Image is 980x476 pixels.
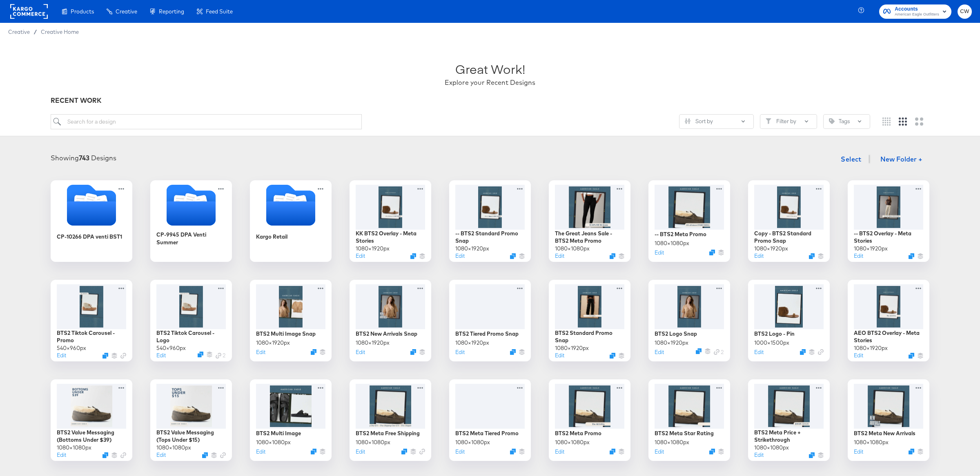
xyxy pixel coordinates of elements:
[555,245,590,252] div: 1080 × 1080 px
[754,245,788,252] div: 1080 × 1920 px
[882,117,891,126] svg: Small grid
[800,349,806,355] svg: Duplicate
[679,114,754,129] button: SlidersSort by
[256,348,265,356] button: Edit
[610,353,615,359] button: Duplicate
[854,438,889,446] div: 1080 × 1080 px
[102,353,108,359] svg: Duplicate
[449,379,531,461] div: BTS2 Meta Tiered Promo1080×1080pxEditDuplicate
[455,330,519,338] div: BTS2 Tiered Promo Snap
[419,449,425,454] svg: Link
[256,430,301,437] div: BTS2 Multi Image
[510,253,516,259] svg: Duplicate
[754,451,764,459] button: Edit
[116,8,137,15] span: Creative
[848,280,929,361] div: AEO BTS2 Overlay - Meta Stories1080×1920pxEditDuplicate
[555,252,564,260] button: Edit
[841,153,862,165] span: Select
[809,253,815,259] button: Duplicate
[102,452,108,458] button: Duplicate
[30,29,41,35] span: /
[714,349,719,355] svg: Link
[150,185,232,226] svg: Folder
[854,430,915,437] div: BTS2 Meta New Arrivals
[766,118,771,124] svg: Filter
[854,352,863,359] button: Edit
[256,339,290,347] div: 1080 × 1920 px
[150,180,232,262] div: CP-9945 DPA Venti Summer
[610,449,615,454] svg: Duplicate
[79,154,89,162] strong: 743
[854,252,863,260] button: Edit
[754,252,764,260] button: Edit
[895,11,939,18] span: American Eagle Outfitters
[549,180,630,262] div: The Great Jeans Sale - BTS2 Meta Promo1080×1080pxEditDuplicate
[455,430,519,437] div: BTS2 Meta Tiered Promo
[220,452,226,458] svg: Link
[156,444,191,452] div: 1080 × 1080 px
[854,245,888,252] div: 1080 × 1920 px
[655,239,689,247] div: 1080 × 1080 px
[350,180,431,262] div: KK BTS2 Overlay - Meta Stories1080×1920pxEditDuplicate
[915,117,923,126] svg: Large grid
[555,438,590,446] div: 1080 × 1080 px
[256,448,265,456] button: Edit
[754,348,764,356] button: Edit
[655,448,664,456] button: Edit
[455,339,489,347] div: 1080 × 1920 px
[655,339,688,347] div: 1080 × 1920 px
[410,253,416,259] button: Duplicate
[445,78,535,87] div: Explore your Recent Designs
[714,348,724,356] div: 2
[57,451,66,459] button: Edit
[250,379,332,461] div: BTS2 Multi Image1080×1080pxEditDuplicate
[696,348,702,354] svg: Duplicate
[71,8,94,15] span: Products
[829,118,835,124] svg: Tag
[848,379,929,461] div: BTS2 Meta New Arrivals1080×1080pxEditDuplicate
[250,280,332,361] div: BTS2 Multi Image Snap1080×1920pxEditDuplicate
[198,352,203,357] svg: Duplicate
[57,429,126,444] div: BTS2 Value Messaging (Bottoms Under $39)
[57,329,126,344] div: BTS2 Tiktok Carousel - Promo
[256,233,287,241] div: Kargo Retail
[555,230,624,245] div: The Great Jeans Sale - BTS2 Meta Promo
[909,253,914,259] button: Duplicate
[818,349,824,355] svg: Link
[356,430,420,437] div: BTS2 Meta Free Shipping
[41,29,79,35] a: Creative Home
[455,245,489,252] div: 1080 × 1920 px
[899,117,907,126] svg: Medium grid
[510,349,516,355] svg: Duplicate
[150,280,232,361] div: BTS2 Tiktok Carousel - Logo540×960pxEditDuplicateLink 2
[156,344,186,352] div: 540 × 960 px
[455,438,490,446] div: 1080 × 1080 px
[51,96,929,105] div: RECENT WORK
[685,118,690,124] svg: Sliders
[510,449,516,454] svg: Duplicate
[854,344,888,352] div: 1080 × 1920 px
[206,8,233,15] span: Feed Suite
[648,180,730,262] div: -- BTS2 Meta Promo1080×1080pxEditDuplicate
[809,452,815,458] svg: Duplicate
[57,233,122,241] div: CP-10266 DPA venti BST1
[311,449,316,454] svg: Duplicate
[909,449,914,454] button: Duplicate
[655,330,697,338] div: BTS2 Logo Snap
[555,448,564,456] button: Edit
[754,444,789,452] div: 1080 × 1080 px
[854,448,863,456] button: Edit
[854,329,923,344] div: AEO BTS2 Overlay - Meta Stories
[610,253,615,259] svg: Duplicate
[356,438,390,446] div: 1080 × 1080 px
[455,230,525,245] div: -- BTS2 Standard Promo Snap
[895,5,939,13] span: Accounts
[410,349,416,355] svg: Duplicate
[555,352,564,359] button: Edit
